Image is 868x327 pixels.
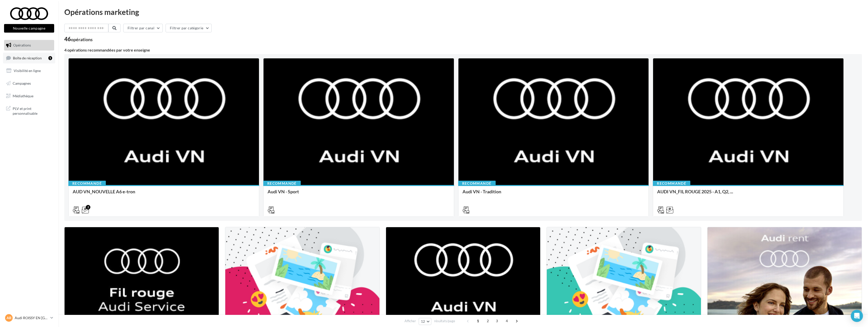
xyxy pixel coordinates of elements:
[484,317,492,325] span: 2
[13,56,42,60] span: Boîte de réception
[14,68,41,73] span: Visibilité en ligne
[263,181,301,186] div: Recommandé
[3,91,55,101] a: Médiathèque
[4,313,54,323] a: AR Audi ROISSY EN [GEOGRAPHIC_DATA]
[405,319,416,323] span: Afficher
[3,40,55,51] a: Opérations
[15,315,48,320] p: Audi ROISSY EN [GEOGRAPHIC_DATA]
[657,189,733,194] span: AUDI VN_FIL ROUGE 2025 - A1, Q2, ...
[458,181,496,186] div: Recommandé
[13,105,52,116] span: PLV et print personnalisable
[13,81,31,85] span: Campagnes
[474,317,482,325] span: 1
[64,48,862,52] div: 4 opérations recommandées par votre enseigne
[3,65,55,76] a: Visibilité en ligne
[7,315,11,320] span: AR
[123,24,163,32] button: Filtrer par canal
[653,181,690,186] div: Recommandé
[64,8,862,16] div: Opérations marketing
[64,36,93,42] div: 46
[462,189,501,194] span: Audi VN - Tradition
[166,24,212,32] button: Filtrer par catégorie
[3,53,55,63] a: Boîte de réception1
[434,319,455,323] span: résultats/page
[419,318,432,325] button: 12
[503,317,511,325] span: 4
[68,181,106,186] div: Recommandé
[48,56,52,60] div: 1
[86,205,90,209] div: 2
[268,189,299,194] span: Audi VN - Sport
[851,310,863,322] div: Open Intercom Messenger
[13,43,31,47] span: Opérations
[3,78,55,89] a: Campagnes
[73,189,135,194] span: AUD VN_NOUVELLE A6 e-tron
[71,37,93,42] div: opérations
[421,319,425,323] span: 12
[4,24,54,33] button: Nouvelle campagne
[3,103,55,118] a: PLV et print personnalisable
[493,317,501,325] span: 3
[13,94,33,98] span: Médiathèque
